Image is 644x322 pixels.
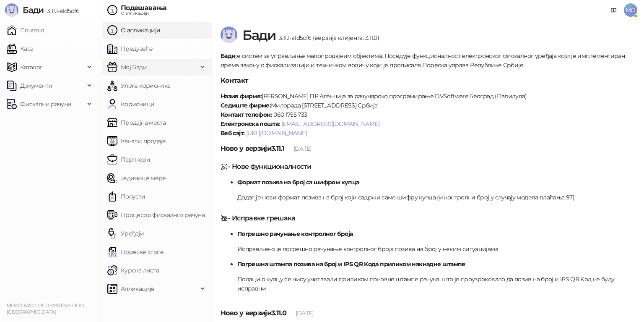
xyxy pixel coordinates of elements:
span: Фискални рачуни [20,96,71,113]
span: Каталог [20,59,43,76]
strong: Електронска пошта: [221,120,280,128]
a: Предузеће [107,40,153,57]
a: Партнери [107,151,150,168]
a: Улоге корисника [107,77,170,94]
p: је систем за управљање малопродајним објектима. Поседује функционалност електронског фискалног ур... [221,51,637,70]
strong: Бади [221,52,235,60]
a: [EMAIL_ADDRESS][DOMAIN_NAME] [281,120,379,128]
a: Пореске стопе [107,243,164,260]
a: Процесор фискалних рачуна [107,207,205,223]
a: Курсна листа [107,262,159,279]
a: Попусти [107,188,145,205]
a: О апликацији [107,22,160,39]
h5: - Исправке грешака [221,213,637,223]
p: Додат је нови формат позива на број који садржи само шифру купца (и контролни број у случају моде... [237,193,637,202]
a: Продајна места [107,114,166,131]
div: Подешавања [121,5,167,11]
a: Почетна [7,22,44,39]
span: Бади [23,5,44,15]
strong: Погрешно рачунање контролног броја [237,230,353,238]
span: Документи [20,77,52,94]
span: Бади [242,27,275,43]
span: MO [624,3,637,17]
a: Уређаји [107,225,144,242]
p: Исправљено је погрешно рачунање контролног броја позива на број у неким ситуацијама [237,244,637,254]
a: Канали продаје [107,133,166,149]
strong: Погрешна штампа позива на број и IPS QR Кода приликом накнадне штампе [237,260,465,268]
strong: Веб сајт: [221,129,244,137]
strong: Формат позива на број са шифром купца [237,178,359,186]
strong: Седиште фирме: [221,102,271,109]
span: [DATE] [296,309,314,317]
strong: Контакт телефон: [221,111,272,118]
span: Апликације [121,280,155,297]
span: [DATE] [293,145,312,152]
img: Logo [5,3,18,17]
a: Корисници [107,96,154,113]
p: Подаци о купцу се нису учитавали приликом поновне штампе рачуна, што је проузроковало да позив на... [237,275,637,293]
span: Мој Бади [121,59,147,76]
strong: Назив фирме: [221,92,262,100]
small: MONTORA CLOUD SYSTEMS DOO [GEOGRAPHIC_DATA] [7,303,84,315]
h5: Ново у верзији 3.11.1 [221,144,637,154]
h5: Ново у верзији 3.11.0 [221,308,637,318]
p: [PERSON_NAME] ПР Агенција за рачунарско програмирање DVSoftware Београд (Палилула) Милорада [STRE... [221,92,637,138]
span: 3.11.1-a1d5cf6 (верзија клијента: 3.11.0) [275,34,379,42]
span: 3.11.1-a1d5cf6 [44,7,79,15]
div: О апликацији [121,11,167,16]
h5: - Нове функционалности [221,162,637,172]
a: Каса [7,40,33,57]
h5: Контакт [221,76,637,86]
img: Logo [221,26,237,43]
a: Јединице мере [107,170,166,186]
a: Документација [607,3,621,17]
a: [URL][DOMAIN_NAME] [246,129,307,137]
